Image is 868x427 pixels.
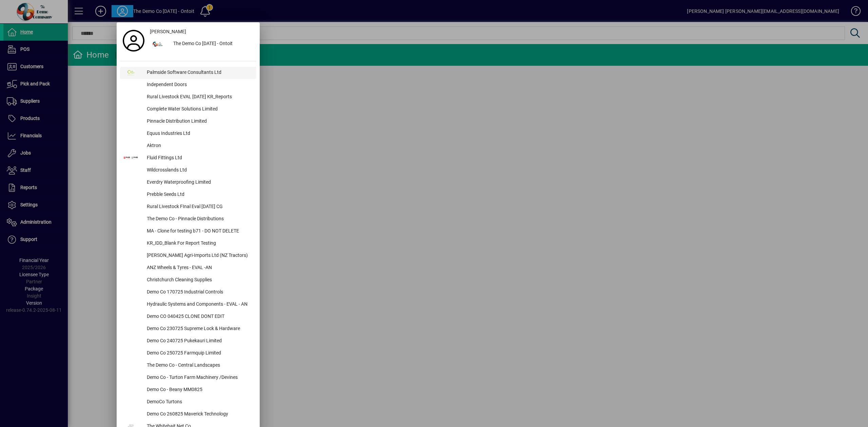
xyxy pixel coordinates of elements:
a: Profile [120,35,147,47]
div: KR_IDD_Blank For Report Testing [141,238,256,250]
button: Prebble Seeds Ltd [120,189,256,201]
div: DemoCo Turtons [141,396,256,408]
button: Demo Co - Turton Farm Machinery /Devines [120,372,256,384]
div: Demo Co - Beany MM0825 [141,384,256,396]
button: Demo CO 040425 CLONE DONT EDIT [120,311,256,323]
div: Rural Livestock EVAL [DATE] KR_Reports [141,91,256,103]
div: Demo Co 240725 Pukekauri Limited [141,335,256,347]
div: ANZ Wheels & Tyres - EVAL -AN [141,262,256,274]
div: Palmside Software Consultants Ltd [141,67,256,79]
div: Aktron [141,140,256,152]
button: KR_IDD_Blank For Report Testing [120,238,256,250]
div: [PERSON_NAME] Agri-Imports Ltd (NZ Tractors) [141,250,256,262]
div: Demo Co 170725 Industrial Controls [141,286,256,299]
button: The Demo Co [DATE] - Ontoit [147,38,256,50]
div: The Demo Co - Central Landscapes [141,360,256,372]
button: Pinnacle Distribution Limited [120,116,256,128]
button: Everdry Waterproofing Limited [120,177,256,189]
button: Hydraulic Systems and Components - EVAL - AN [120,299,256,311]
button: Demo Co 230725 Supreme Lock & Hardware [120,323,256,335]
div: Rural Livestock FInal Eval [DATE] CG [141,201,256,213]
div: Everdry Waterproofing Limited [141,177,256,189]
div: Christchurch Cleaning Supplies [141,274,256,286]
button: Complete Water Solutions Limited [120,103,256,116]
button: DemoCo Turtons [120,396,256,408]
button: The Demo Co - Central Landscapes [120,360,256,372]
div: Wildcrosslands Ltd [141,164,256,177]
button: MA - Clone for testing b71 - DO NOT DELETE [120,225,256,238]
button: [PERSON_NAME] Agri-Imports Ltd (NZ Tractors) [120,250,256,262]
div: Demo Co - Turton Farm Machinery /Devines [141,372,256,384]
div: The Demo Co - Pinnacle Distributions [141,213,256,225]
div: MA - Clone for testing b71 - DO NOT DELETE [141,225,256,238]
div: Demo Co 250725 Farmquip Limited [141,347,256,360]
div: The Demo Co [DATE] - Ontoit [168,38,256,50]
button: Wildcrosslands Ltd [120,164,256,177]
button: Demo Co - Beany MM0825 [120,384,256,396]
button: Christchurch Cleaning Supplies [120,274,256,286]
button: Demo Co 240725 Pukekauri Limited [120,335,256,347]
button: Aktron [120,140,256,152]
div: Prebble Seeds Ltd [141,189,256,201]
div: Independent Doors [141,79,256,91]
button: Fluid Fittings Ltd [120,152,256,164]
button: Demo Co 170725 Industrial Controls [120,286,256,299]
div: Equus Industries Ltd [141,128,256,140]
div: Fluid Fittings Ltd [141,152,256,164]
button: Demo Co 250725 Farmquip Limited [120,347,256,360]
button: Rural Livestock EVAL [DATE] KR_Reports [120,91,256,103]
button: ANZ Wheels & Tyres - EVAL -AN [120,262,256,274]
div: Demo Co 260825 Maverick Technology [141,408,256,421]
button: Palmside Software Consultants Ltd [120,67,256,79]
a: [PERSON_NAME] [147,26,256,38]
div: Complete Water Solutions Limited [141,103,256,116]
div: Demo Co 230725 Supreme Lock & Hardware [141,323,256,335]
span: [PERSON_NAME] [150,28,186,35]
div: Demo CO 040425 CLONE DONT EDIT [141,311,256,323]
div: Pinnacle Distribution Limited [141,116,256,128]
div: Hydraulic Systems and Components - EVAL - AN [141,299,256,311]
button: Demo Co 260825 Maverick Technology [120,408,256,421]
button: The Demo Co - Pinnacle Distributions [120,213,256,225]
button: Rural Livestock FInal Eval [DATE] CG [120,201,256,213]
button: Independent Doors [120,79,256,91]
button: Equus Industries Ltd [120,128,256,140]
